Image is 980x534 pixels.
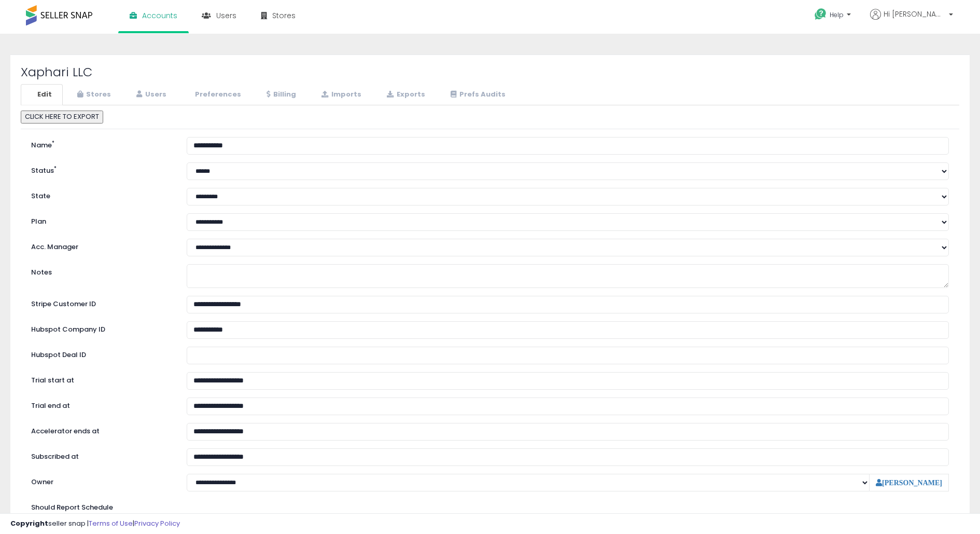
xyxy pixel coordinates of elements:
label: Trial start at [23,372,179,386]
button: CLICK HERE TO EXPORT [21,111,103,124]
a: Imports [308,84,372,105]
label: Hubspot Deal ID [23,347,179,360]
a: [PERSON_NAME] [876,479,942,486]
h2: Xaphari LLC [21,65,959,79]
span: Accounts [142,10,177,21]
label: Trial end at [23,398,179,411]
label: State [23,188,179,201]
span: Hi [PERSON_NAME] [884,9,946,19]
label: Name [23,137,179,150]
a: Users [123,84,177,105]
a: Prefs Audits [437,84,516,105]
label: Hubspot Company ID [23,321,179,335]
label: Accelerator ends at [23,423,179,436]
a: Edit [21,84,63,105]
a: Hi [PERSON_NAME] [870,9,953,32]
i: Get Help [814,8,827,21]
label: Owner [31,477,53,487]
a: Privacy Policy [134,518,180,528]
label: Subscribed at [23,448,179,462]
span: Help [830,10,844,19]
a: Stores [64,84,122,105]
label: Status [23,162,179,176]
a: Terms of Use [89,518,133,528]
a: Exports [373,84,436,105]
label: Should Report Schedule [31,503,113,513]
label: Acc. Manager [23,239,179,252]
strong: Copyright [10,518,48,528]
div: seller snap | | [10,519,180,529]
a: Billing [253,84,307,105]
label: Stripe Customer ID [23,296,179,309]
span: Stores [272,10,296,21]
label: Plan [23,213,179,227]
label: Notes [23,264,179,278]
span: Users [216,10,236,21]
a: Preferences [178,84,252,105]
